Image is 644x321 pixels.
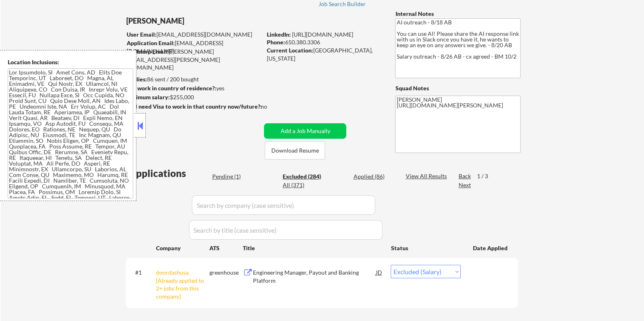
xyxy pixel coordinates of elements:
[125,75,261,83] div: 86 sent / 200 bought
[395,10,521,18] div: Internal Notes
[128,168,209,178] div: Applications
[135,269,149,277] div: #1
[395,84,521,92] div: Squad Notes
[125,85,216,92] strong: Can work in country of residence?:
[212,173,253,181] div: Pending (1)
[192,195,375,215] input: Search by company (case sensitive)
[375,265,383,280] div: JD
[266,39,285,46] strong: Phone:
[125,93,261,101] div: $255,000
[264,123,346,139] button: Add a Job Manually
[473,244,508,252] div: Date Applied
[405,172,449,180] div: View All Results
[126,16,293,26] div: [PERSON_NAME]
[458,172,471,180] div: Back
[391,240,461,255] div: Status
[125,94,169,100] strong: Minimum salary:
[242,244,383,252] div: Title
[266,31,290,38] strong: LinkedIn:
[292,31,353,38] a: [URL][DOMAIN_NAME]
[266,38,382,46] div: 650.380.3306
[156,269,209,300] div: doordashusa [Already applied to 2+ jobs from this company]
[126,48,261,72] div: [PERSON_NAME][EMAIL_ADDRESS][PERSON_NAME][DOMAIN_NAME]
[283,181,323,189] div: All (371)
[266,47,313,54] strong: Current Location:
[126,39,261,55] div: [EMAIL_ADDRESS][DOMAIN_NAME]
[477,172,495,180] div: 1 / 3
[126,31,261,39] div: [EMAIL_ADDRESS][DOMAIN_NAME]
[8,58,133,66] div: Location Inclusions:
[319,1,366,9] a: Job Search Builder
[458,181,471,189] div: Next
[126,48,168,55] strong: Mailslurp Email:
[209,269,242,277] div: greenhouse
[266,46,382,62] div: [GEOGRAPHIC_DATA], [US_STATE]
[265,141,325,159] button: Download Resume
[125,84,259,92] div: yes
[156,244,209,252] div: Company
[319,1,366,7] div: Job Search Builder
[189,220,382,240] input: Search by title (case sensitive)
[260,103,284,111] div: no
[283,173,323,181] div: Excluded (284)
[126,103,262,110] strong: Will need Visa to work in that country now/future?:
[126,31,156,38] strong: User Email:
[353,173,394,181] div: Applied (86)
[209,244,242,252] div: ATS
[253,269,376,284] div: Engineering Manager, Payout and Banking Platform
[126,39,174,46] strong: Application Email:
